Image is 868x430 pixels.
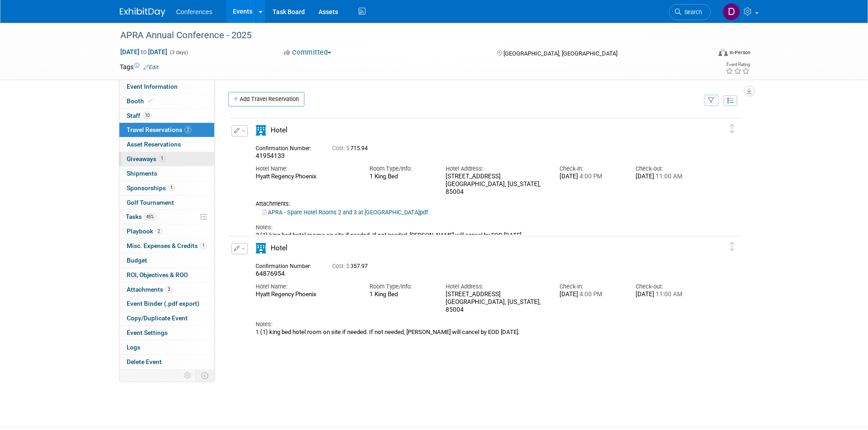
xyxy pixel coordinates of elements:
a: Logs [119,340,214,354]
span: Golf Tournament [127,199,174,206]
span: Hotel [271,126,288,134]
div: [DATE] [560,173,622,181]
span: [GEOGRAPHIC_DATA], [GEOGRAPHIC_DATA] [503,50,617,57]
div: Attachments: [256,200,699,207]
span: 64876954 [256,270,285,277]
a: Budget [119,253,214,268]
span: Travel Reservations [127,126,191,133]
div: Event Format [657,47,751,61]
div: [STREET_ADDRESS] [GEOGRAPHIC_DATA], [US_STATE], 85004 [446,173,546,196]
span: ROI, Objectives & ROO [127,271,188,278]
div: Room Type/Info: [370,283,432,291]
span: 2 [155,228,162,235]
a: Golf Tournament [119,196,214,210]
span: 11:00 AM [654,291,683,298]
a: Booth [119,94,214,108]
i: Hotel [256,243,266,253]
span: 4:00 PM [578,173,602,180]
img: ExhibitDay [120,8,165,17]
span: Delete Event [127,358,162,365]
div: Check-out: [636,165,698,173]
span: Budget [127,257,147,264]
span: Conferences [176,8,212,15]
span: 1 [168,184,175,191]
div: Check-in: [560,165,622,173]
a: Attachments3 [119,283,214,297]
div: In-Person [729,49,750,56]
span: [DATE] [DATE] [120,48,168,56]
span: Tasks [126,213,156,220]
div: Hotel Address: [446,283,546,291]
span: Booth [127,97,154,105]
a: Travel Reservations2 [119,123,214,137]
a: ROI, Objectives & ROO [119,268,214,282]
div: Confirmation Number: [256,260,318,270]
div: [DATE] [636,173,698,181]
a: Copy/Duplicate Event [119,311,214,325]
span: Misc. Expenses & Credits [127,242,207,249]
span: Cost: $ [332,263,350,269]
div: Check-in: [560,283,622,291]
a: APRA - Spare Hotel Rooms 2 and 3 at [GEOGRAPHIC_DATA]pdf [262,209,428,216]
span: Staff [127,112,152,119]
div: APRA Annual Conference - 2025 [117,27,697,44]
div: Hyatt Regency Phoenix [256,291,356,298]
a: Event Binder (.pdf export) [119,297,214,311]
span: 41954133 [256,152,285,159]
div: 1 King Bed [370,291,432,298]
a: Event Information [119,80,214,94]
span: Cost: $ [332,145,350,152]
span: Copy/Duplicate Event [127,314,188,322]
a: Shipments [119,167,214,181]
span: Hotel [271,244,288,252]
a: Tasks45% [119,210,214,224]
span: 1 [159,155,165,162]
div: Confirmation Number: [256,142,318,152]
span: Logs [127,344,140,351]
i: Click and drag to move item [730,242,734,251]
span: to [139,48,148,56]
span: 357.97 [332,263,371,269]
span: Giveaways [127,155,165,162]
img: Format-Inperson.png [719,49,728,56]
div: 2 (1) king bed hotel rooms on site if needed. If not needed, [PERSON_NAME] will cancel by EOD [DA... [256,232,699,239]
div: Hyatt Regency Phoenix [256,173,356,181]
button: Committed [281,48,335,57]
div: Notes: [256,320,699,329]
a: Event Settings [119,326,214,340]
span: Event Binder (.pdf export) [127,300,200,307]
td: Personalize Event Tab Strip [180,369,196,381]
div: Notes: [256,223,699,232]
span: Search [681,9,702,15]
span: Shipments [127,170,157,177]
td: Tags [120,62,159,71]
span: Asset Reservations [127,141,181,148]
div: 1 King Bed [370,173,432,180]
a: Giveaways1 [119,152,214,166]
span: 2 [185,126,191,133]
i: Hotel [256,125,266,136]
span: Sponsorships [127,184,175,192]
a: Asset Reservations [119,137,214,152]
div: [DATE] [560,291,622,298]
span: Event Settings [127,329,168,336]
div: Hotel Address: [446,165,546,173]
div: Event Rating [725,62,750,67]
span: 1 [200,242,207,249]
img: Diane Arabia [723,3,740,20]
i: Click and drag to move item [730,124,734,133]
span: 4:00 PM [578,291,602,298]
div: Hotel Name: [256,165,356,173]
a: Playbook2 [119,224,214,238]
div: Hotel Name: [256,283,356,291]
span: 45% [144,213,156,220]
a: Search [669,4,711,20]
div: 1 (1) king bed hotel room on site if needed. If not needed, [PERSON_NAME] will cancel by EOD [DATE]. [256,329,699,336]
a: Misc. Expenses & Credits1 [119,239,214,253]
i: Filter by Traveler [708,98,714,104]
a: Add Travel Reservation [228,92,304,106]
span: 10 [143,112,152,119]
span: Event Information [127,83,178,90]
span: 715.94 [332,145,371,152]
td: Toggle Event Tabs [195,369,214,381]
